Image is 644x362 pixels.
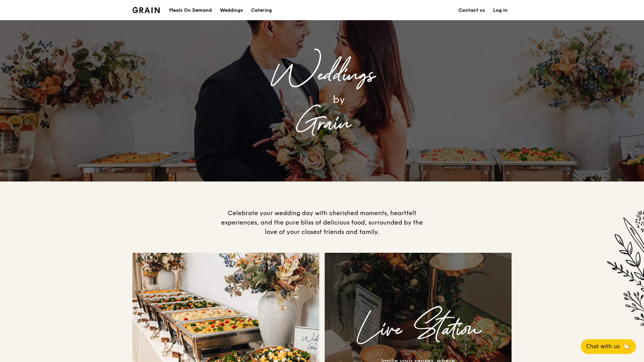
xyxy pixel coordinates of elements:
a: Weddings [216,0,247,21]
button: Chat with us🦙 [581,339,636,354]
div: Weddings [188,60,456,90]
div: Celebrate your wedding day with cherished moments, heartfelt experiences, and the pure bliss of d... [218,208,426,237]
a: Log in [489,0,512,21]
span: 🦙 [622,343,631,351]
h3: Live Station [330,308,506,351]
div: Grain [188,109,456,139]
div: by [221,90,456,109]
img: Grain [132,7,160,13]
div: Meals On Demand [169,0,212,21]
a: Contact us [454,0,489,21]
div: Weddings [220,0,243,21]
div: Catering [251,0,272,21]
span: Chat with us [586,343,620,351]
a: Catering [247,0,276,21]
